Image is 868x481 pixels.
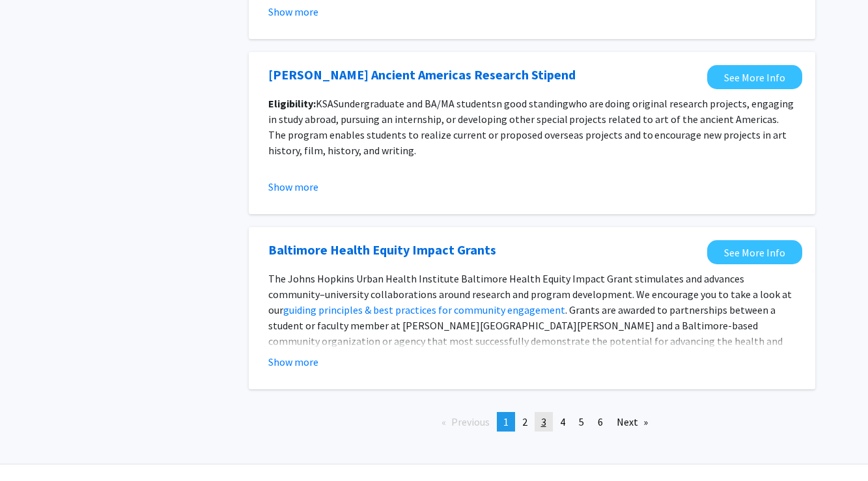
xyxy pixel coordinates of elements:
[598,415,603,428] span: 6
[10,422,55,471] iframe: Chat
[579,415,584,428] span: 5
[268,4,318,20] button: Show more
[268,354,318,370] button: Show more
[268,97,316,110] strong: Eligibility:
[268,240,496,260] a: Opens in a new tab
[610,412,654,432] a: Next page
[268,65,576,85] a: Opens in a new tab
[249,412,815,432] ul: Pagination
[560,415,565,428] span: 4
[541,415,546,428] span: 3
[707,240,802,264] a: Opens in a new tab
[268,272,792,316] span: The Johns Hopkins Urban Health Institute Baltimore Health Equity Impact Grant stimulates and adva...
[283,303,565,316] a: guiding principles & best practices for community engagement
[268,96,796,158] p: KSAS n good standing
[451,415,490,428] span: Previous
[503,415,509,428] span: 1
[707,65,802,89] a: Opens in a new tab
[339,97,496,110] span: undergraduate and BA/MA students
[268,179,318,195] button: Show more
[522,415,527,428] span: 2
